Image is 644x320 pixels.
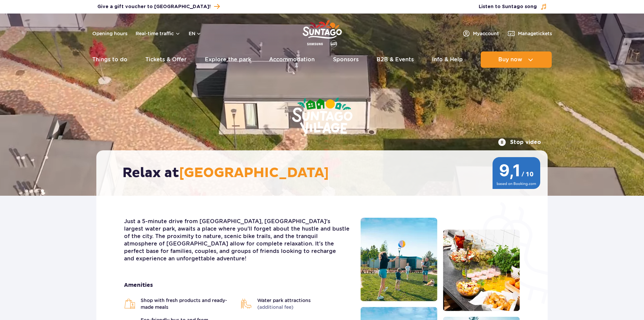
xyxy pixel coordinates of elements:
button: Stop video [498,138,541,146]
a: B2B & Events [377,51,414,68]
a: Things to do [92,51,127,68]
button: en [189,30,201,37]
img: 9,1/10 wg ocen z Booking.com [492,157,541,189]
span: Listen to Suntago song [479,3,537,10]
span: Shop with fresh products and ready-made meals [141,297,234,311]
button: Real-time traffic [136,31,181,36]
a: Give a gift voucher to [GEOGRAPHIC_DATA]! [97,2,220,11]
a: Accommodation [269,51,315,68]
span: Buy now [498,57,522,63]
a: Park of Poland [303,17,342,48]
span: My account [473,30,499,37]
button: Buy now [481,51,552,68]
a: Sponsors [333,51,359,68]
strong: Amenities [124,281,350,289]
span: (additional fee) [257,304,293,310]
button: Listen to Suntago song [479,3,547,10]
p: Just a 5-minute drive from [GEOGRAPHIC_DATA], [GEOGRAPHIC_DATA]'s largest water park, awaits a pl... [124,218,350,262]
a: Managetickets [507,29,552,38]
span: Give a gift voucher to [GEOGRAPHIC_DATA]! [97,3,211,10]
a: Myaccount [462,29,499,38]
span: Manage tickets [518,30,552,37]
h2: Relax at [122,165,528,182]
img: Suntago Village [265,71,380,162]
a: Info & Help [432,51,463,68]
a: Opening hours [92,30,127,37]
a: Tickets & Offer [145,51,187,68]
a: Explore the park [205,51,251,68]
span: Water park attractions [257,297,311,311]
span: [GEOGRAPHIC_DATA] [179,165,329,182]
